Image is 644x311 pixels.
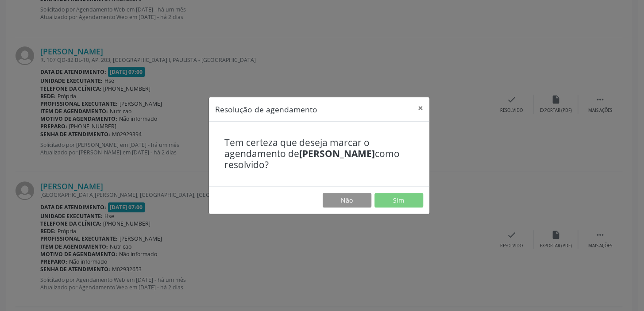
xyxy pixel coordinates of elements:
[215,104,317,115] h5: Resolução de agendamento
[299,147,375,160] b: [PERSON_NAME]
[323,193,371,208] button: Não
[374,193,423,208] button: Sim
[224,137,414,171] h4: Tem certeza que deseja marcar o agendamento de como resolvido?
[412,97,429,119] button: Close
